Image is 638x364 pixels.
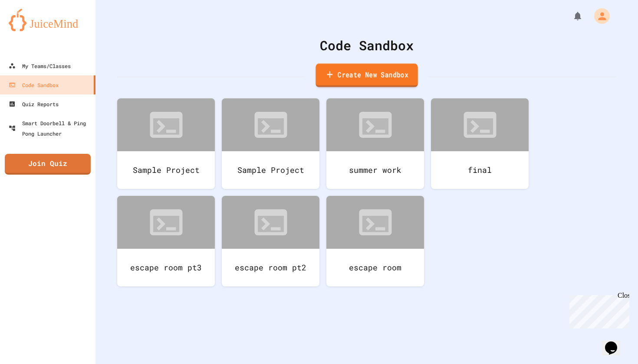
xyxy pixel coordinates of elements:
[316,64,418,88] a: Create New Sandbox
[431,151,529,189] div: final
[431,98,529,189] a: final
[556,9,585,23] div: My Notifications
[9,61,71,71] div: My Teams/Classes
[5,154,91,175] a: Join Quiz
[222,249,319,286] div: escape room pt2
[326,196,424,286] a: escape room
[117,98,215,189] a: Sample Project
[566,292,629,328] iframe: chat widget
[9,118,92,139] div: Smart Doorbell & Ping Pong Launcher
[326,98,424,189] a: summer work
[117,36,616,55] div: Code Sandbox
[9,9,87,31] img: logo-orange.svg
[9,99,59,109] div: Quiz Reports
[222,196,319,286] a: escape room pt2
[3,3,60,55] div: Chat with us now!Close
[117,151,215,189] div: Sample Project
[222,98,319,189] a: Sample Project
[602,329,629,355] iframe: chat widget
[585,6,612,26] div: My Account
[222,151,319,189] div: Sample Project
[117,249,215,286] div: escape room pt3
[117,196,215,286] a: escape room pt3
[326,249,424,286] div: escape room
[326,151,424,189] div: summer work
[9,80,59,90] div: Code Sandbox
